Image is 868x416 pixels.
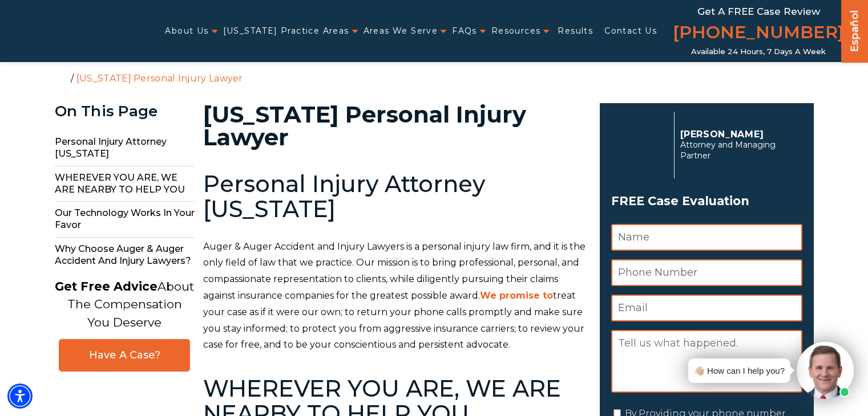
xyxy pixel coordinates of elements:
strong: Get Free Advice [55,279,158,293]
img: Intaker widget Avatar [797,342,854,399]
span: Get a FREE Case Review [697,6,820,17]
span: Available 24 Hours, 7 Days a Week [691,47,826,56]
p: About The Compensation You Deserve [55,278,194,332]
a: Resources [491,19,541,43]
input: Phone Number [611,259,802,286]
span: WHEREVER YOU ARE, WE ARE NEARBY TO HELP YOU [55,166,195,202]
a: FAQs [452,19,477,43]
a: Have A Case? [59,339,190,372]
span: Personal Injury Attorney [US_STATE] [55,130,195,166]
img: Auger & Auger Accident and Injury Lawyers Logo [7,20,150,42]
a: Results [558,19,593,43]
a: Areas We Serve [364,19,438,43]
div: Accessibility Menu [7,384,33,409]
span: Why Choose Auger & Auger Accident and Injury Lawyers? [55,238,195,273]
h1: [US_STATE] Personal Injury Lawyer [203,103,586,149]
input: Name [611,224,802,251]
a: Home [58,72,68,83]
span: Have A Case? [71,349,178,362]
p: Auger & Auger Accident and Injury Lawyers is a personal injury law firm, and it is the only field... [203,239,586,354]
div: On This Page [55,103,195,120]
input: Email [611,295,802,321]
span: Our Technology Works in Your Favor [55,202,195,238]
a: About Us [165,19,208,43]
img: Herbert Auger [611,116,668,173]
a: [PHONE_NUMBER] [673,20,844,47]
li: [US_STATE] Personal Injury Lawyer [74,73,246,84]
a: [US_STATE] Practice Areas [223,19,349,43]
h2: Personal Injury Attorney [US_STATE] [203,172,586,222]
a: Contact Us [604,19,657,43]
a: We promise to [480,290,553,301]
div: 👋🏼 How can I help you? [694,363,785,378]
span: FREE Case Evaluation [611,190,802,212]
span: Attorney and Managing Partner [680,140,796,161]
p: [PERSON_NAME] [680,129,796,140]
